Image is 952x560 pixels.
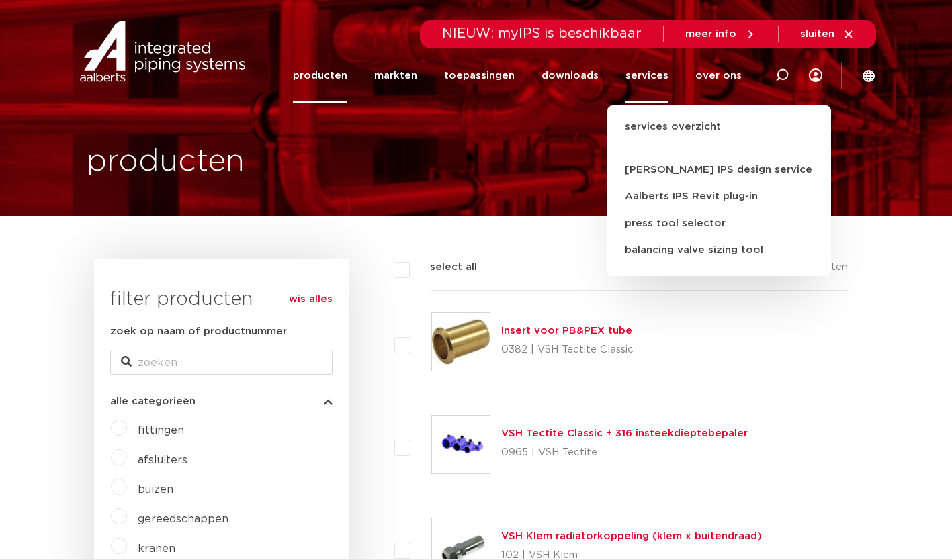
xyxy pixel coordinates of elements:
[432,313,490,371] img: Thumbnail for Insert voor PB&PEX tube
[138,425,184,436] a: fittingen
[809,48,822,103] div: my IPS
[501,531,762,541] a: VSH Klem radiatorkoppeling (klem x buitendraad)
[501,442,748,463] p: 0965 | VSH Tectite
[110,396,333,406] button: alle categorieën
[138,543,175,554] a: kranen
[501,339,634,361] p: 0382 | VSH Tectite Classic
[607,156,831,183] a: [PERSON_NAME] IPS design service
[685,28,756,40] a: meer info
[444,48,515,103] a: toepassingen
[138,514,228,524] a: gereedschappen
[800,29,834,39] span: sluiten
[695,48,742,103] a: over ons
[685,29,736,39] span: meer info
[87,140,245,183] h1: producten
[410,259,477,275] label: select all
[110,351,333,375] input: zoeken
[432,416,490,473] img: Thumbnail for VSH Tectite Classic + 316 insteekdieptebepaler
[800,28,855,40] a: sluiten
[607,119,831,148] a: services overzicht
[501,428,748,438] a: VSH Tectite Classic + 316 insteekdieptebepaler
[442,27,642,40] span: NIEUW: myIPS is beschikbaar
[607,237,831,264] a: balancing valve sizing tool
[374,48,417,103] a: markten
[289,291,333,308] a: wis alles
[625,48,668,103] a: services
[293,48,347,103] a: producten
[110,396,196,406] span: alle categorieën
[138,484,173,495] a: buizen
[110,324,287,340] label: zoek op naam of productnummer
[293,48,742,103] nav: Menu
[138,455,187,465] a: afsluiters
[501,326,632,336] a: Insert voor PB&PEX tube
[607,183,831,210] a: Aalberts IPS Revit plug-in
[110,286,333,313] h3: filter producten
[542,48,599,103] a: downloads
[607,210,831,237] a: press tool selector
